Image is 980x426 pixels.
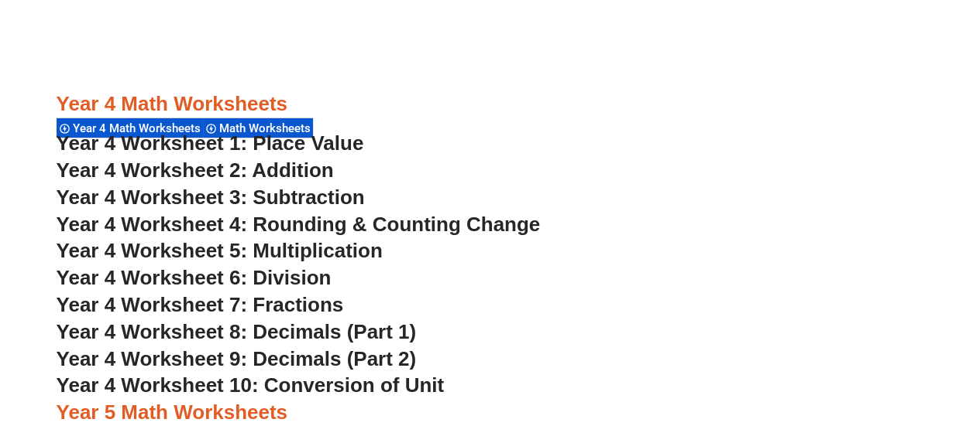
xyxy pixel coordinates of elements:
[57,91,924,118] h3: Year 4 Math Worksheets
[57,266,332,289] a: Year 4 Worksheet 6: Division
[73,121,205,135] span: Year 4 Math Worksheets
[57,293,344,316] a: Year 4 Worksheet 7: Fractions
[57,239,383,262] a: Year 4 Worksheet 5: Multiplication
[57,118,203,138] div: Year 4 Math Worksheets
[57,347,417,370] a: Year 4 Worksheet 9: Decimals (Part 2)
[57,186,365,209] a: Year 4 Worksheet 3: Subtraction
[203,118,313,138] div: Math Worksheets
[57,400,924,426] h3: Year 5 Math Worksheets
[57,213,541,236] a: Year 4 Worksheet 4: Rounding & Counting Change
[57,320,417,343] a: Year 4 Worksheet 8: Decimals (Part 1)
[57,158,334,182] a: Year 4 Worksheet 2: Addition
[57,373,445,397] a: Year 4 Worksheet 10: Conversion of Unit
[57,131,364,155] a: Year 4 Worksheet 1: Place Value
[219,121,315,135] span: Math Worksheets
[722,251,980,426] iframe: Chat Widget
